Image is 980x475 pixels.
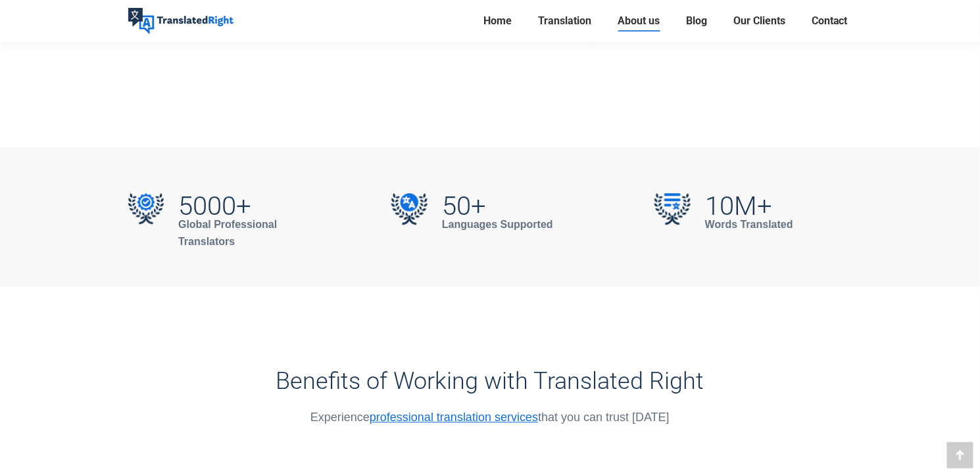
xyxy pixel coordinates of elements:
[442,196,553,216] h2: 50+
[178,196,326,216] h2: 5000+
[442,219,553,230] strong: Languages Supported
[812,14,848,28] span: Contact
[686,14,707,28] span: Blog
[729,12,789,30] a: Our Clients
[614,12,664,30] a: About us
[252,367,727,395] h3: Benefits of Working with Translated Right
[705,196,793,216] h2: 10M+
[128,8,233,34] img: Translated Right
[808,12,852,30] a: Contact
[733,14,785,28] span: Our Clients
[391,193,428,225] img: 50+
[370,411,538,424] a: professional translation services
[483,14,512,28] span: Home
[705,219,793,230] strong: Words Translated
[178,219,277,247] strong: Global Professional Translators
[654,193,691,225] img: 10M+
[538,14,591,28] span: Translation
[534,12,595,30] a: Translation
[618,14,660,28] span: About us
[252,408,727,426] div: Experience that you can trust [DATE]
[682,12,711,30] a: Blog
[128,193,164,224] img: 5000+
[479,12,516,30] a: Home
